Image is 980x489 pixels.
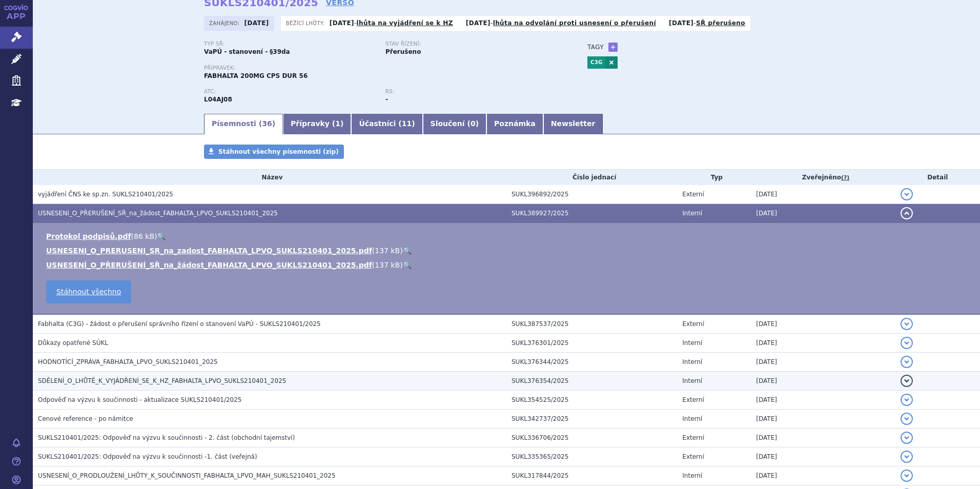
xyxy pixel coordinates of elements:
span: 11 [402,119,412,128]
a: Newsletter [543,114,603,134]
th: Číslo jednací [506,170,677,185]
p: Stav řízení: [385,41,557,47]
span: Interní [682,210,702,217]
strong: [DATE] [466,19,491,27]
strong: [DATE] [244,19,269,27]
strong: IPTAKOPAN [204,96,232,103]
h3: Tagy [587,41,604,53]
a: Sloučení (0) [423,114,486,134]
td: [DATE] [751,391,895,410]
p: ATC: [204,89,375,95]
button: detail [901,451,913,463]
strong: [DATE] [330,19,354,27]
span: SUKLS210401/2025: Odpověď na výzvu k součinnosti - 2. část (obchodní tajemství) [38,434,295,441]
td: SUKL354525/2025 [506,391,677,410]
span: 1 [335,119,340,128]
th: Typ [677,170,751,185]
td: [DATE] [751,314,895,334]
button: detail [901,318,913,330]
strong: Přerušeno [385,48,421,55]
span: Externí [682,320,704,328]
td: [DATE] [751,334,895,353]
span: Interní [682,339,702,347]
a: lhůta na odvolání proti usnesení o přerušení [493,19,656,27]
td: SUKL342737/2025 [506,410,677,429]
strong: VaPÚ - stanovení - §39da [204,48,290,55]
span: Zahájeno: [209,19,241,27]
span: Externí [682,434,704,441]
a: 🔍 [403,247,412,255]
span: 0 [471,119,476,128]
td: SUKL317844/2025 [506,466,677,485]
span: Interní [682,472,702,479]
span: SDĚLENÍ_O_LHŮTĚ_K_VYJÁDŘENÍ_SE_K_HZ_FABHALTA_LPVO_SUKLS210401_2025 [38,377,286,384]
a: Písemnosti (36) [204,114,283,134]
span: Odpověď na výzvu k součinnosti - aktualizace SUKLS210401/2025 [38,396,241,403]
span: 36 [262,119,272,128]
span: 86 kB [134,232,154,240]
p: - [466,19,656,27]
a: Účastníci (11) [351,114,422,134]
span: SUKLS210401/2025: Odpověď na výzvu k součinnosti -1. část (veřejná) [38,453,257,460]
a: Stáhnout všechno [46,280,131,303]
button: detail [901,337,913,349]
a: Poznámka [486,114,543,134]
span: Externí [682,453,704,460]
span: vyjádření ČNS ke sp.zn. SUKLS210401/2025 [38,191,173,198]
td: SUKL336706/2025 [506,429,677,447]
span: 137 kB [375,247,400,255]
th: Detail [895,170,980,185]
p: Typ SŘ: [204,41,375,47]
strong: - [385,96,388,103]
td: [DATE] [751,447,895,466]
a: USNESENI_O_PRERUSENI_SR_na_zadost_FABHALTA_LPVO_SUKLS210401_2025.pdf [46,247,372,255]
td: [DATE] [751,372,895,391]
td: [DATE] [751,353,895,372]
a: SŘ přerušeno [696,19,745,27]
button: detail [901,470,913,482]
li: ( ) [46,246,970,256]
td: SUKL376354/2025 [506,372,677,391]
p: - [669,19,745,27]
span: Běžící lhůty: [286,19,327,27]
span: Interní [682,415,702,422]
a: + [608,43,618,52]
button: detail [901,432,913,444]
td: [DATE] [751,466,895,485]
p: Přípravek: [204,65,567,71]
span: USNESENÍ_O_PRODLOUŽENÍ_LHŮTY_K_SOUČINNOSTI_FABHALTA_LPVO_MAH_SUKLS210401_2025 [38,472,336,479]
td: SUKL335365/2025 [506,447,677,466]
span: USNESENÍ_O_PŘERUŠENÍ_SŘ_na_žádost_FABHALTA_LPVO_SUKLS210401_2025 [38,210,278,217]
abbr: (?) [841,174,849,181]
td: SUKL376344/2025 [506,353,677,372]
a: Stáhnout všechny písemnosti (zip) [204,145,344,159]
span: FABHALTA 200MG CPS DUR 56 [204,72,308,79]
td: SUKL387537/2025 [506,314,677,334]
a: 🔍 [157,232,166,240]
td: [DATE] [751,185,895,204]
td: SUKL389927/2025 [506,204,677,223]
span: Cenové reference - po námitce [38,415,133,422]
span: Externí [682,191,704,198]
a: 🔍 [403,261,412,269]
td: [DATE] [751,429,895,447]
button: detail [901,394,913,406]
span: Interní [682,358,702,365]
span: Stáhnout všechny písemnosti (zip) [218,148,339,155]
td: [DATE] [751,204,895,223]
span: HODNOTÍCÍ_ZPRÁVA_FABHALTA_LPVO_SUKLS210401_2025 [38,358,218,365]
button: detail [901,375,913,387]
a: lhůta na vyjádření se k HZ [357,19,453,27]
a: USNESENÍ_O_PŘERUŠENÍ_SŘ_na_žádost_FABHALTA_LPVO_SUKLS210401_2025.pdf [46,261,372,269]
td: SUKL396892/2025 [506,185,677,204]
p: RS: [385,89,557,95]
span: Důkazy opatřené SÚKL [38,339,108,347]
a: Přípravky (1) [283,114,351,134]
button: detail [901,188,913,200]
li: ( ) [46,260,970,270]
span: Interní [682,377,702,384]
th: Název [33,170,506,185]
p: - [330,19,453,27]
strong: [DATE] [669,19,693,27]
th: Zveřejněno [751,170,895,185]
